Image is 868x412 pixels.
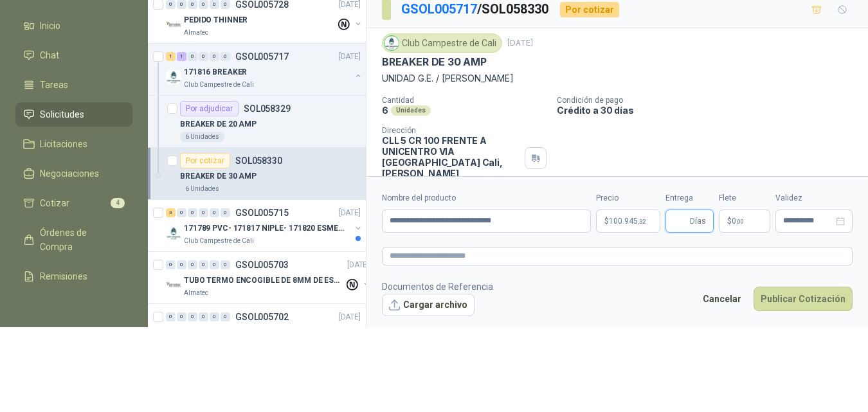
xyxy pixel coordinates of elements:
[40,107,84,121] span: Solicitudes
[382,126,520,135] p: Dirección
[15,43,132,67] a: Chat
[401,1,477,17] a: GSOL005717
[382,55,487,69] p: BREAKER DE 30 AMP
[210,312,219,321] div: 0
[40,196,69,210] span: Cotizar
[557,96,863,105] p: Condición de pago
[166,278,181,293] img: Company Logo
[166,52,176,61] div: 1
[40,137,87,151] span: Licitaciones
[696,287,748,311] button: Cancelar
[188,312,197,321] div: 0
[40,269,87,283] span: Remisiones
[40,19,60,33] span: Inicio
[177,208,186,217] div: 0
[732,217,744,225] span: 0
[235,260,289,269] p: GSOL005703
[382,294,475,317] button: Cargar archivo
[166,49,363,90] a: 1 1 0 0 0 0 GSOL005717[DATE] Company Logo171816 BREAKERClub Campestre de Cali
[382,192,591,204] label: Nombre del producto
[382,33,502,53] div: Club Campestre de Cali
[596,210,660,233] p: $100.945,32
[184,66,247,78] p: 171816 BREAKER
[184,288,208,298] p: Almatec
[166,226,181,241] img: Company Logo
[166,69,181,85] img: Company Logo
[188,260,197,269] div: 0
[235,52,289,61] p: GSOL005717
[40,166,99,181] span: Negociaciones
[180,153,230,168] div: Por cotizar
[221,260,230,269] div: 0
[166,205,363,246] a: 3 0 0 0 0 0 GSOL005715[DATE] Company Logo171789 PVC- 171817 NIPLE- 171820 ESMERILClub Campestre d...
[184,327,321,339] p: SIKASIL IA TRANSPARENTE X 280ML
[180,170,257,183] p: BREAKER DE 30 AMP
[166,309,363,350] a: 0 0 0 0 0 0 GSOL005702[DATE] SIKASIL IA TRANSPARENTE X 280ML
[384,36,399,50] img: Company Logo
[339,311,361,323] p: [DATE]
[15,264,132,289] a: Remisiones
[382,96,547,105] p: Cantidad
[15,191,132,215] a: Cotizar4
[180,132,224,142] div: 6 Unidades
[690,210,706,232] span: Días
[184,28,208,38] p: Almatec
[221,312,230,321] div: 0
[199,312,208,321] div: 0
[40,48,59,62] span: Chat
[235,312,289,321] p: GSOL005702
[221,52,230,61] div: 0
[177,312,186,321] div: 0
[15,220,132,259] a: Órdenes de Compra
[347,259,369,271] p: [DATE]
[180,101,239,116] div: Por adjudicar
[15,13,132,38] a: Inicio
[111,198,125,208] span: 4
[188,52,197,61] div: 0
[15,161,132,186] a: Negociaciones
[15,73,132,97] a: Tareas
[507,37,533,49] p: [DATE]
[775,192,853,204] label: Validez
[754,287,853,311] button: Publicar Cotización
[148,148,366,200] a: Por cotizarSOL058330BREAKER DE 30 AMP6 Unidades
[166,312,176,321] div: 0
[557,105,863,116] p: Crédito a 30 días
[184,236,254,246] p: Club Campestre de Cali
[235,156,282,165] p: SOL058330
[665,192,714,204] label: Entrega
[40,78,68,92] span: Tareas
[244,104,291,113] p: SOL058329
[210,208,219,217] div: 0
[609,217,646,225] span: 100.945
[339,51,361,63] p: [DATE]
[382,71,853,85] p: UNIDAD G.E. / [PERSON_NAME]
[382,105,388,116] p: 6
[188,208,197,217] div: 0
[199,208,208,217] div: 0
[210,260,219,269] div: 0
[166,257,372,298] a: 0 0 0 0 0 0 GSOL005703[DATE] Company LogoTUBO TERMO ENCOGIBLE DE 8MM DE ESPESOR X 5CMSAlmatec
[180,184,224,194] div: 6 Unidades
[199,52,208,61] div: 0
[596,192,660,204] label: Precio
[391,105,431,116] div: Unidades
[221,208,230,217] div: 0
[719,210,770,233] p: $ 0,00
[184,222,344,235] p: 171789 PVC- 171817 NIPLE- 171820 ESMERIL
[727,217,732,225] span: $
[382,280,493,294] p: Documentos de Referencia
[166,208,176,217] div: 3
[148,96,366,148] a: Por adjudicarSOL058329BREAKER DE 20 AMP6 Unidades
[166,260,176,269] div: 0
[339,207,361,219] p: [DATE]
[177,52,186,61] div: 1
[560,2,619,17] div: Por cotizar
[184,274,344,287] p: TUBO TERMO ENCOGIBLE DE 8MM DE ESPESOR X 5CMS
[15,294,132,318] a: Configuración
[177,260,186,269] div: 0
[382,135,520,190] p: CLL 5 CR 100 FRENTE A UNICENTRO VIA [GEOGRAPHIC_DATA] Cali , [PERSON_NAME][GEOGRAPHIC_DATA]
[638,218,646,225] span: ,32
[199,260,208,269] div: 0
[15,102,132,127] a: Solicitudes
